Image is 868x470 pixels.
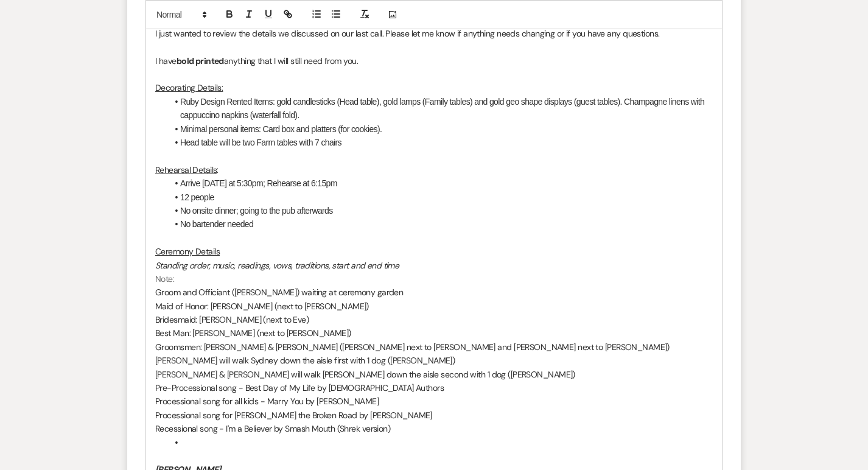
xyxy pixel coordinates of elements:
span: [PERSON_NAME] & [PERSON_NAME] will walk [PERSON_NAME] down the aisle second with 1 dog ([PERSON_N... [155,369,575,380]
span: Recessional song - I'm a Believer by Smash Mouth (Shrek version) [155,423,390,434]
em: Standing order, music, readings, vows, traditions, start and end time [155,260,399,271]
li: Arrive [DATE] at 5:30pm; Rehearse at 6:15pm [167,177,713,190]
u: Ceremony Details [155,246,220,257]
span: Maid of Honor: [PERSON_NAME] (next to [PERSON_NAME]) [155,301,369,312]
span: Groomsmen: [PERSON_NAME] & [PERSON_NAME] ([PERSON_NAME] next to [PERSON_NAME] and [PERSON_NAME] n... [155,342,670,353]
span: [PERSON_NAME] will walk Sydney down the aisle first with 1 dog ([PERSON_NAME]) [155,355,455,366]
span: Processional song for all kids - Marry You by [PERSON_NAME] [155,396,379,407]
span: Processional song for [PERSON_NAME] the Broken Road by [PERSON_NAME] [155,410,432,421]
strong: bold printed [177,55,224,66]
u: Decorating Details: [155,82,223,93]
li: No onsite dinner; going to the pub afterwards [167,204,713,217]
span: Best Man: [PERSON_NAME] (next to [PERSON_NAME]) [155,328,351,338]
li: Minimal personal items: Card box and platters (for cookies). [167,122,713,136]
li: 12 people [167,191,713,204]
span: Pre-Processional song - Best Day of My Life by [DEMOGRAPHIC_DATA] Authors [155,382,444,393]
li: Head table will be two Farm tables with 7 chairs [167,136,713,149]
span: Note: [155,273,174,284]
p: I just wanted to review the details we discussed on our last call. Please let me know if anything... [155,27,713,40]
li: No bartender needed [167,217,713,231]
span: Groom and Officiant ([PERSON_NAME]) waiting at ceremony garden [155,287,403,298]
span: Bridesmaid: [PERSON_NAME] (next to Eve) [155,314,309,325]
li: Ruby Design Rented Items: gold candlesticks (Head table), gold lamps (Family tables) and gold geo... [167,95,713,122]
p: I have anything that I will still need from you. [155,54,713,68]
u: Rehearsal Details [155,164,217,175]
p: : [155,163,713,177]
